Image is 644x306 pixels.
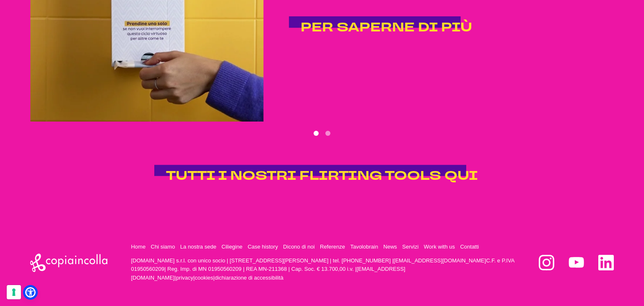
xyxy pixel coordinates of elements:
span: TUTTI I NOSTRI FLIRTING TOOLS QUI [166,167,478,184]
a: [EMAIL_ADDRESS][DOMAIN_NAME] [394,257,486,264]
a: Open Accessibility Menu [25,287,36,298]
a: PER SAPERNE DI PIÙ [301,21,472,35]
span: PER SAPERNE DI PIÙ [301,19,472,36]
a: Tavolobrain [350,244,378,250]
a: dichiarazione di accessibilità [215,275,283,281]
a: Servizi [402,244,418,250]
a: News [383,244,397,250]
a: cookies [195,275,213,281]
a: Contatti [460,244,479,250]
a: Chi siamo [151,244,175,250]
button: Le tue preferenze relative al consenso per le tecnologie di tracciamento [7,285,21,299]
a: Ciliegine [221,244,242,250]
a: Referenze [320,244,345,250]
a: Case history [248,244,278,250]
a: privacy [176,275,193,281]
a: Home [131,244,145,250]
a: TUTTI I NOSTRI FLIRTING TOOLS QUI [166,169,478,183]
button: Go to slide 2 [325,131,330,136]
a: Dicono di noi [283,244,314,250]
a: Work with us [424,244,455,250]
a: La nostra sede [180,244,216,250]
button: Go to slide 1 [314,131,319,136]
p: [DOMAIN_NAME] s.r.l. con unico socio | [STREET_ADDRESS][PERSON_NAME] | tel. [PHONE_NUMBER] | C.F.... [131,257,515,283]
ul: Select a slide to show [30,128,614,139]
